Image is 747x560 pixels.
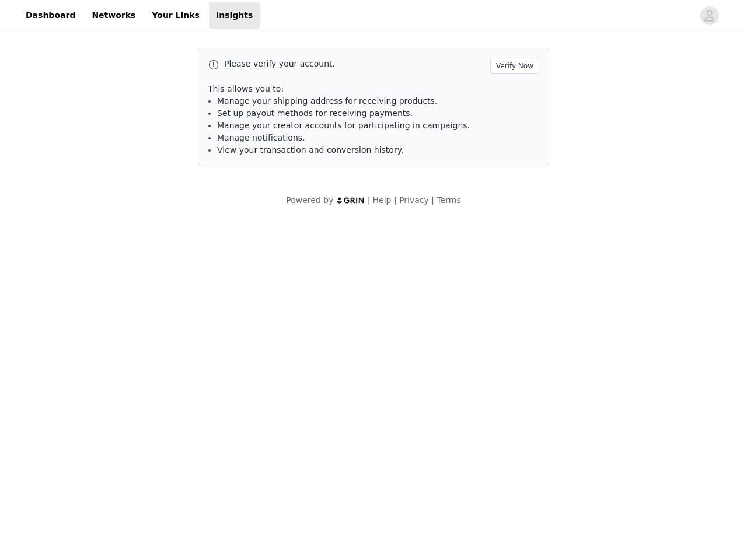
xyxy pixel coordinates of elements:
[217,145,403,155] span: View your transaction and conversion history.
[85,2,142,29] a: Networks
[217,133,305,142] span: Manage notifications.
[437,195,460,205] a: Terms
[336,197,365,204] img: logo
[145,2,207,29] a: Your Links
[490,58,539,73] button: Verify Now
[286,195,333,205] span: Powered by
[217,108,413,118] span: Set up payout methods for receiving payments.
[373,195,392,205] a: Help
[704,6,715,25] div: avatar
[399,195,429,205] a: Privacy
[431,195,434,205] span: |
[224,58,486,70] p: Please verify your account.
[19,2,82,29] a: Dashboard
[368,195,371,205] span: |
[217,96,437,106] span: Manage your shipping address for receiving products.
[217,121,470,130] span: Manage your creator accounts for participating in campaigns.
[394,195,397,205] span: |
[208,83,539,95] p: This allows you to:
[209,2,260,29] a: Insights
